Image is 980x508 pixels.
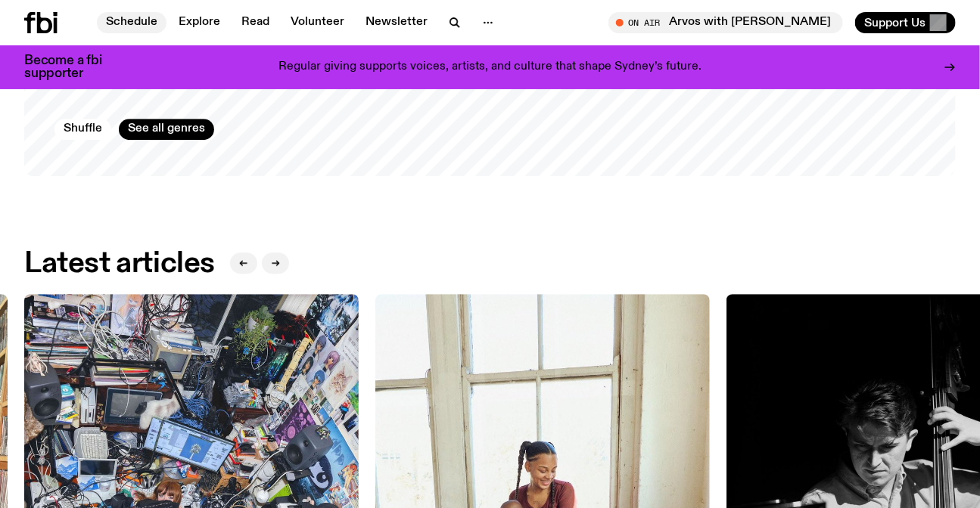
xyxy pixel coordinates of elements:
[278,60,702,74] p: Regular giving supports voices, artists, and culture that shape Sydney’s future.
[608,12,843,33] button: On AirArvos with [PERSON_NAME]
[864,16,926,29] span: Support Us
[356,12,437,33] a: Newsletter
[54,119,111,140] button: Shuffle
[97,12,166,33] a: Schedule
[232,12,278,33] a: Read
[119,119,214,140] a: See all genres
[855,12,956,33] button: Support Us
[170,12,229,33] a: Explore
[24,250,215,277] h2: Latest articles
[24,54,121,80] h3: Become a fbi supporter
[282,12,353,33] a: Volunteer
